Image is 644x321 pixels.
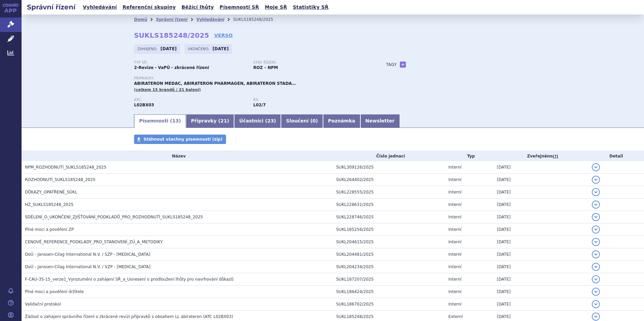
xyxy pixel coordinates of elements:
button: detail [592,275,600,283]
span: F-CAU-35-15_verze1_Vyrozumění o zahájení SŘ_a_Usnesení o prodloužení lhůty pro navrhování důkazů [25,277,233,282]
td: [DATE] [493,186,588,199]
p: ATC: [134,98,247,102]
span: Interní [448,215,461,219]
abbr: (?) [553,154,558,159]
span: DoÚ - Janssen-Cilag International N.V. / SZP - ZYTIGA [25,252,150,257]
td: SUKL186424/2025 [333,286,445,298]
td: SUKL228631/2025 [333,199,445,211]
span: Interní [448,190,461,194]
a: + [400,62,406,68]
h2: Správní řízení [22,2,81,12]
button: detail [592,225,600,234]
td: [DATE] [493,298,588,311]
td: SUKL186702/2025 [333,298,445,311]
td: [DATE] [493,261,588,273]
span: ABIRATERON MEDAC, ABIRATERON PHARMAGEN, ABIRATERON STADA… [134,81,296,86]
span: Interní [448,202,461,207]
a: Moje SŘ [263,3,289,12]
a: Poznámka [323,114,360,128]
button: detail [592,213,600,221]
td: SUKL228555/2025 [333,186,445,199]
strong: SUKLS185248/2025 [134,31,209,39]
span: DŮKAZY_OPATŘENÉ_SÚKL [25,190,77,194]
strong: [DATE] [161,46,177,51]
a: Domů [134,17,147,22]
span: 0 [313,118,316,123]
a: Běžící lhůty [180,3,216,12]
span: CENOVÉ_REFERENCE_PODKLADY_PRO_STANOVENÍ_ZÚ_A_METODIKY [25,240,163,244]
a: Písemnosti SŘ [218,3,261,12]
button: detail [592,250,600,258]
strong: [DATE] [213,46,229,51]
span: Ukončeno: [188,46,211,51]
td: SUKL309126/2025 [333,161,445,174]
button: detail [592,188,600,196]
a: Statistiky SŘ [291,3,330,12]
a: Sloučení (0) [281,114,323,128]
span: Zahájeno: [137,46,159,51]
td: SUKL187207/2025 [333,273,445,286]
th: Zveřejněno [493,151,588,161]
span: Interní [448,264,461,269]
a: Správní řízení [156,17,188,22]
a: Newsletter [360,114,400,128]
strong: ROZ – NPM [253,65,278,70]
th: Typ [445,151,493,161]
td: [DATE] [493,286,588,298]
th: Detail [588,151,644,161]
span: 23 [267,118,273,123]
span: Interní [448,252,461,257]
strong: 2-Revize - VaPÚ - zkrácené řízení [134,65,209,70]
td: SUKL204234/2025 [333,261,445,273]
button: detail [592,238,600,246]
span: (celkem 15 brandů / 21 balení) [134,87,201,92]
a: VERSO [214,32,233,39]
span: HZ_SUKLS185248_2025 [25,202,73,207]
p: Typ SŘ: [134,61,247,65]
span: Interní [448,165,461,170]
th: Číslo jednací [333,151,445,161]
span: ROZHODNUTÍ_SUKLS185248_2025 [25,177,95,182]
a: Stáhnout všechny písemnosti (zip) [134,135,226,144]
button: detail [592,313,600,321]
span: Validační protokol [25,302,61,307]
span: Interní [448,177,461,182]
a: Referenční skupiny [121,3,178,12]
th: Název [22,151,333,161]
span: DoÚ - Janssen-Cilag International N.V. / VZP - ZYTIGA [25,264,151,269]
span: Plné moci a pověření držitele [25,289,84,294]
td: [DATE] [493,273,588,286]
a: Přípravky (21) [186,114,234,128]
td: [DATE] [493,174,588,186]
td: [DATE] [493,236,588,248]
span: Interní [448,240,461,244]
td: [DATE] [493,223,588,236]
span: Plné moci a pověření ZP [25,227,74,232]
p: Stav řízení: [253,61,366,65]
button: detail [592,163,600,171]
a: Písemnosti (13) [134,114,186,128]
td: SUKL264402/2025 [333,174,445,186]
span: Externí [448,314,462,319]
td: SUKL228746/2025 [333,211,445,223]
td: [DATE] [493,248,588,261]
li: SUKLS185248/2025 [233,14,282,25]
strong: ABIRATERON [134,103,154,107]
span: 13 [172,118,179,123]
button: detail [592,300,600,308]
button: detail [592,288,600,296]
button: detail [592,176,600,184]
button: detail [592,201,600,209]
span: Interní [448,277,461,282]
strong: abirateron [253,103,266,107]
td: [DATE] [493,161,588,174]
a: Vyhledávání [81,3,119,12]
td: SUKL204481/2025 [333,248,445,261]
h3: Tagy [386,61,397,69]
a: Účastníci (23) [234,114,281,128]
span: Interní [448,289,461,294]
span: SDĚLENÍ_O_UKONČENÍ_ZJIŠŤOVÁNÍ_PODKLADŮ_PRO_ROZHODNUTÍ_SUKLS185248_2025 [25,215,203,219]
span: 21 [220,118,227,123]
span: Stáhnout všechny písemnosti (zip) [143,137,223,142]
td: SUKL185256/2025 [333,223,445,236]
